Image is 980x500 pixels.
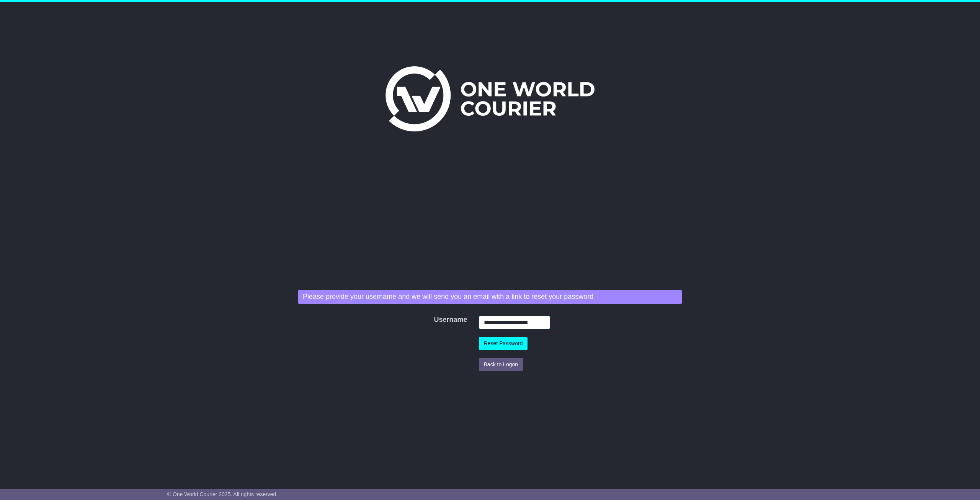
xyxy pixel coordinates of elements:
button: Reset Password [479,337,528,350]
img: One World [385,66,595,131]
label: Username [430,316,440,324]
button: Back to Logon [479,358,523,371]
span: © One World Courier 2025. All rights reserved. [167,491,278,497]
div: Please provide your username and we will send you an email with a link to reset your password [298,290,682,304]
